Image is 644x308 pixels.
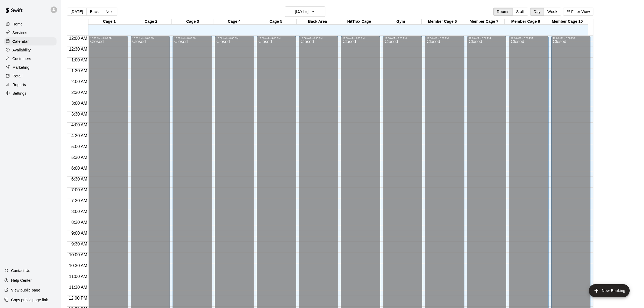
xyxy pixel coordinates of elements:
div: Member Cage 10 [546,19,588,24]
button: Next [102,8,117,16]
a: Reports [4,81,57,89]
div: 12:00 AM – 3:00 PM [174,37,210,40]
div: Cage 4 [213,19,255,24]
span: 5:30 AM [70,155,89,160]
span: 12:00 AM [68,36,89,41]
span: 12:30 AM [68,47,89,51]
div: Cage 5 [255,19,297,24]
span: 8:00 AM [70,209,89,214]
div: Cage 3 [172,19,213,24]
div: 12:00 AM – 3:00 PM [132,37,168,40]
div: Gym [380,19,422,24]
div: 12:00 AM – 3:00 PM [385,37,421,40]
div: Back Area [297,19,338,24]
div: 12:00 AM – 3:00 PM [300,37,336,40]
h6: [DATE] [295,8,309,15]
span: 1:00 AM [70,58,89,62]
div: 12:00 AM – 3:00 PM [511,37,547,40]
a: Customers [4,55,57,63]
div: 12:00 AM – 3:00 PM [469,37,505,40]
button: [DATE] [67,8,87,16]
span: 6:00 AM [70,166,89,171]
button: add [589,284,630,297]
button: Staff [513,8,528,16]
button: Week [544,8,561,16]
a: Calendar [4,37,57,45]
span: 7:00 AM [70,188,89,192]
a: Retail [4,72,57,80]
span: 5:00 AM [70,144,89,149]
div: Member Cage 7 [463,19,505,24]
div: Cage 2 [130,19,172,24]
a: Settings [4,89,57,97]
span: 11:30 AM [68,285,89,290]
span: 1:30 AM [70,68,89,73]
p: Home [12,21,23,27]
span: 6:30 AM [70,177,89,181]
span: 9:30 AM [70,242,89,246]
p: Settings [12,91,27,96]
div: Cage 1 [88,19,130,24]
span: 11:00 AM [68,274,89,279]
span: 4:30 AM [70,133,89,138]
span: 10:30 AM [68,263,89,268]
div: HitTrax Cage [338,19,380,24]
span: 9:00 AM [70,231,89,235]
p: Copy public page link [11,297,48,303]
button: Filter View [563,8,593,16]
p: Calendar [12,39,29,44]
p: Help Center [11,278,32,283]
p: Availability [12,47,31,53]
div: Member Cage 8 [505,19,546,24]
span: 4:00 AM [70,123,89,127]
a: Services [4,29,57,37]
button: Back [86,8,102,16]
span: 3:30 AM [70,112,89,116]
p: Contact Us [11,268,30,273]
span: 3:00 AM [70,101,89,106]
p: Services [12,30,27,35]
span: 7:30 AM [70,198,89,203]
p: View public page [11,287,40,293]
div: 12:00 AM – 3:00 PM [553,37,589,40]
div: 12:00 AM – 3:00 PM [342,37,378,40]
a: Marketing [4,63,57,71]
p: Retail [12,73,22,79]
button: [DATE] [285,6,325,17]
a: Home [4,20,57,28]
p: Marketing [12,65,29,70]
button: Rooms [493,8,513,16]
span: 12:00 PM [67,296,88,300]
div: Member Cage 6 [422,19,463,24]
span: 8:30 AM [70,220,89,225]
span: 2:30 AM [70,90,89,95]
div: 12:00 AM – 3:00 PM [90,37,126,40]
div: 12:00 AM – 3:00 PM [216,37,252,40]
p: Customers [12,56,31,61]
a: Availability [4,46,57,54]
span: 10:00 AM [68,253,89,257]
div: 12:00 AM – 3:00 PM [258,37,294,40]
button: Day [530,8,544,16]
span: 2:00 AM [70,79,89,84]
div: 12:00 AM – 3:00 PM [427,37,463,40]
p: Reports [12,82,26,87]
